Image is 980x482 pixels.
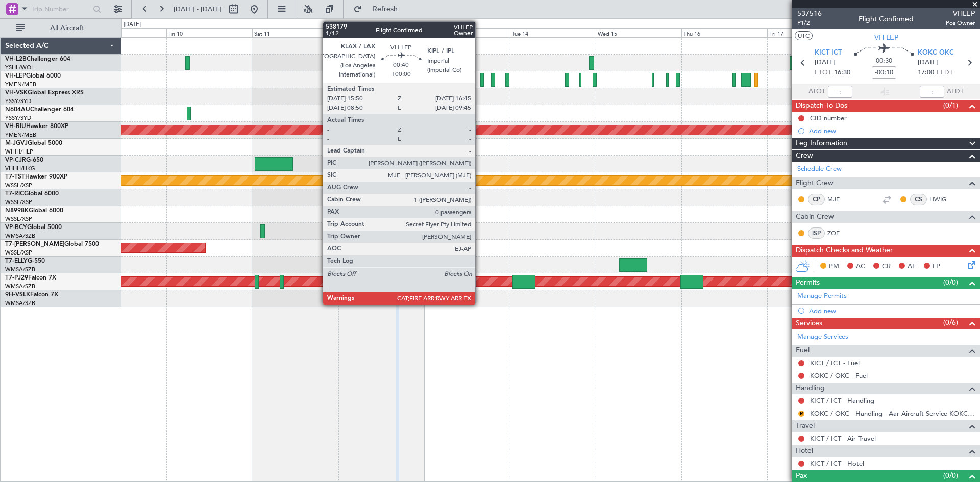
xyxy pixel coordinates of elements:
span: ETOT [815,68,831,78]
div: Sun 12 [338,28,424,37]
span: (0/0) [943,277,958,288]
button: Refresh [349,1,410,17]
span: 00:30 [876,56,892,66]
div: Add new [809,307,975,315]
span: Refresh [364,6,407,13]
a: WMSA/SZB [5,232,35,240]
span: 16:30 [834,68,850,78]
div: Thu 9 [81,28,166,37]
div: ISP [808,227,825,239]
span: Dispatch Checks and Weather [796,245,893,257]
span: VH-L2B [5,56,27,62]
span: Dispatch To-Dos [796,100,847,112]
a: KICT / ICT - Hotel [810,459,864,468]
span: [DATE] [815,58,836,68]
a: T7-PJ29Falcon 7X [5,275,56,281]
a: KICT / ICT - Air Travel [810,434,876,443]
span: VH-LEP [5,73,26,79]
a: YSSY/SYD [5,114,31,122]
div: Tue 14 [510,28,596,37]
span: ALDT [947,87,964,97]
span: N604AU [5,107,30,113]
div: CP [808,194,825,205]
a: WSSL/XSP [5,215,32,223]
span: Hotel [796,445,813,457]
div: Flight Confirmed [859,14,914,24]
a: YMEN/MEB [5,81,36,88]
span: ATOT [808,87,825,97]
span: T7-TST [5,174,25,180]
div: Sat 11 [252,28,338,37]
span: [DATE] - [DATE] [174,5,222,14]
span: VH-VSK [5,90,28,96]
span: Flight Crew [796,177,834,189]
a: Manage Services [797,332,848,342]
span: [DATE] [918,58,939,68]
a: MJE [827,195,850,204]
div: CID number [810,114,847,122]
a: WSSL/XSP [5,198,32,206]
span: VP-CJR [5,157,26,163]
span: Services [796,318,822,329]
span: T7-[PERSON_NAME] [5,241,64,247]
span: ELDT [937,68,953,78]
span: CR [882,262,891,272]
span: T7-PJ29 [5,275,28,281]
a: KOKC / OKC - Fuel [810,371,868,380]
span: P1/2 [797,19,822,28]
span: N8998K [5,208,29,214]
a: N604AUChallenger 604 [5,107,74,113]
input: --:-- [828,86,852,98]
span: Permits [796,277,820,289]
a: T7-ELLYG-550 [5,258,45,264]
div: [DATE] [124,20,141,29]
button: All Aircraft [11,20,111,36]
span: All Aircraft [27,24,108,32]
a: T7-TSTHawker 900XP [5,174,67,180]
a: VH-VSKGlobal Express XRS [5,90,84,96]
span: Pos Owner [946,19,975,28]
a: KICT / ICT - Fuel [810,359,860,367]
a: YSSY/SYD [5,97,31,105]
a: WMSA/SZB [5,283,35,290]
span: VHLEP [946,8,975,19]
span: 9H-VSLK [5,292,30,298]
div: Fri 10 [166,28,252,37]
span: VH-RIU [5,123,26,130]
span: AF [908,262,916,272]
a: N8998KGlobal 6000 [5,208,63,214]
span: (0/0) [943,470,958,481]
a: ZOE [827,229,850,238]
a: YSHL/WOL [5,64,34,71]
div: Wed 15 [596,28,681,37]
a: VP-CJRG-650 [5,157,43,163]
button: UTC [795,31,813,40]
a: T7-[PERSON_NAME]Global 7500 [5,241,99,247]
span: Leg Information [796,138,847,149]
a: YMEN/MEB [5,131,36,139]
div: Mon 13 [424,28,510,37]
button: R [798,411,804,417]
span: FP [933,262,940,272]
span: VP-BCY [5,224,27,231]
span: (0/1) [943,100,958,111]
span: T7-ELLY [5,258,28,264]
a: Manage Permits [797,291,847,301]
a: VP-BCYGlobal 5000 [5,224,62,231]
span: PM [829,262,839,272]
div: CS [910,194,927,205]
span: Handling [796,383,825,394]
span: AC [856,262,865,272]
span: 17:00 [918,68,934,78]
a: WIHH/HLP [5,148,33,156]
a: Schedule Crew [797,164,842,174]
span: VH-LEP [874,32,898,43]
span: Cabin Crew [796,211,834,223]
a: WSSL/XSP [5,249,32,257]
a: T7-RICGlobal 6000 [5,191,59,197]
a: KOKC / OKC - Handling - Aar Aircraft Service KOKC / OKC [810,409,975,418]
span: M-JGVJ [5,140,28,146]
div: Thu 16 [681,28,767,37]
span: 537516 [797,8,822,19]
a: VH-LEPGlobal 6000 [5,73,61,79]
